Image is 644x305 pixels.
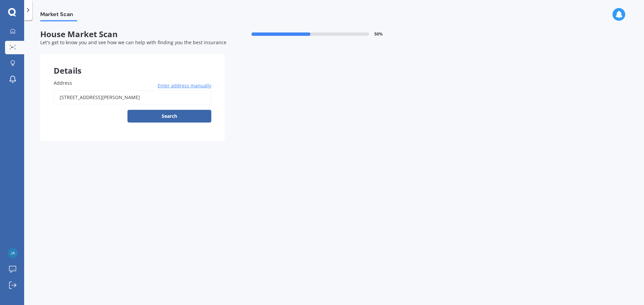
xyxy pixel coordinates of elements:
[40,29,225,39] span: House Market Scan
[127,110,211,123] button: Search
[40,54,225,74] div: Details
[374,32,383,36] span: 50 %
[54,80,72,86] span: Address
[8,248,18,258] img: bde03d372c87be019bdc0fb09688b598
[40,39,226,46] span: Let's get to know you and see how we can help with finding you the best insurance
[40,11,77,20] span: Market Scan
[158,82,211,89] span: Enter address manually
[54,90,211,104] input: Enter address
